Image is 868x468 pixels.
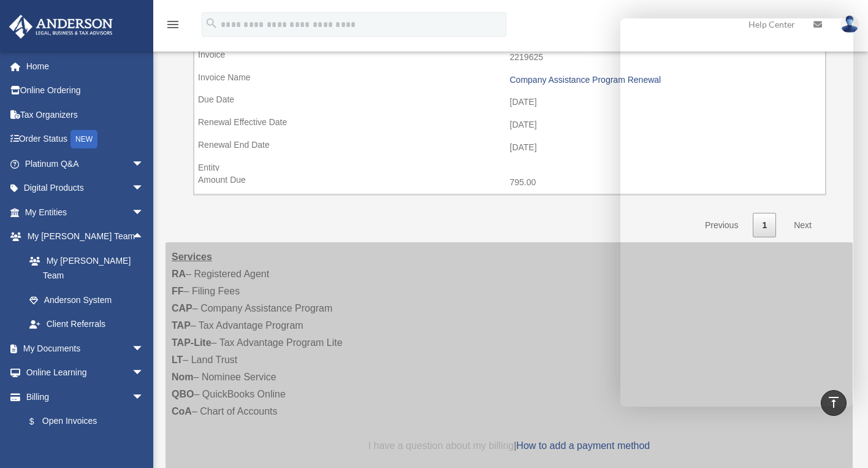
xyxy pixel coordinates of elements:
td: [DATE] [194,136,825,159]
a: Online Learningarrow_drop_down [9,361,162,385]
strong: RA [172,269,186,279]
span: arrow_drop_down [132,336,156,361]
a: $Open Invoices [17,409,150,434]
a: Platinum Q&Aarrow_drop_down [9,152,162,176]
a: I have a question about my billing [368,440,514,451]
a: Digital Productsarrow_drop_down [9,176,162,201]
div: Company Assistance Program Renewal [510,75,820,85]
span: arrow_drop_up [132,224,156,250]
strong: Nom [172,372,194,382]
span: $ [36,414,42,429]
strong: Services [172,251,212,262]
td: [DATE] [194,91,825,114]
i: menu [166,17,180,32]
span: arrow_drop_down [132,152,156,177]
a: How to add a payment method [516,440,650,451]
span: arrow_drop_down [132,385,156,410]
p: | [172,437,847,455]
a: Order StatusNEW [9,127,162,152]
a: Home [9,54,162,79]
a: Anderson System [17,288,162,312]
strong: CAP [172,303,192,313]
a: menu [166,21,180,32]
a: Client Referrals [17,312,162,337]
strong: FF [172,286,184,296]
span: arrow_drop_down [132,176,156,201]
a: Tax Organizers [9,102,162,127]
a: My Entitiesarrow_drop_down [9,200,162,224]
span: arrow_drop_down [132,200,156,225]
a: Online Ordering [9,79,162,103]
strong: CoA [172,406,192,416]
strong: QBO [172,389,194,399]
a: Billingarrow_drop_down [9,385,156,409]
strong: LT [172,355,183,365]
a: My [PERSON_NAME] Teamarrow_drop_up [9,224,162,249]
td: 2219625 [194,46,825,69]
img: Anderson Advisors Platinum Portal [6,15,116,39]
strong: TAP [172,320,191,331]
div: NEW [70,130,97,148]
strong: TAP-Lite [172,337,211,348]
td: [DATE] [194,113,825,137]
a: My Documentsarrow_drop_down [9,336,162,361]
span: arrow_drop_down [132,361,156,386]
iframe: Chat Window [620,18,853,407]
i: search [205,17,218,30]
td: 795.00 [194,171,825,194]
img: User Pic [840,15,859,33]
a: My [PERSON_NAME] Team [17,248,162,288]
